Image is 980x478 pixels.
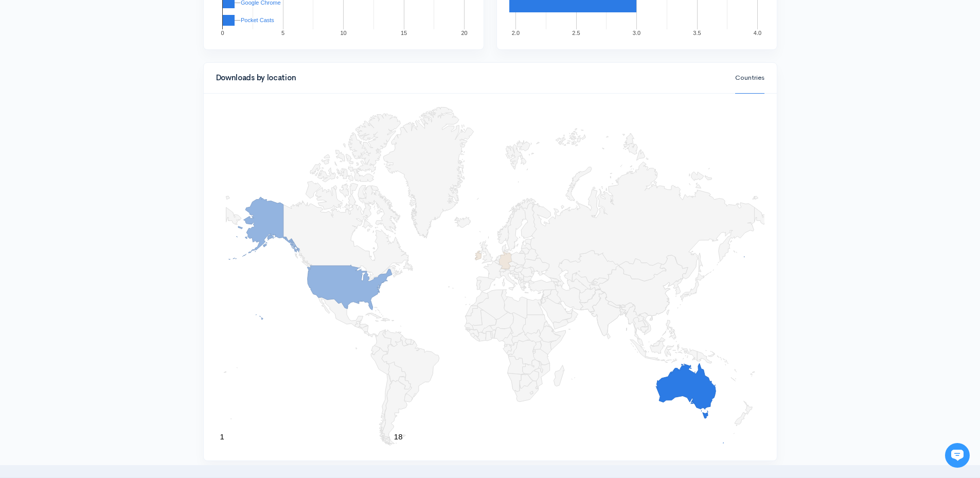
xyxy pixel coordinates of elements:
[340,30,346,36] text: 10
[461,30,467,36] text: 20
[14,176,192,189] p: Find an answer quickly
[400,30,406,36] text: 15
[394,432,402,440] text: 18
[511,30,519,36] text: 2.0
[221,30,224,36] text: 0
[220,432,224,440] text: 1
[281,30,284,36] text: 5
[216,74,723,82] h4: Downloads by location
[216,106,764,448] svg: A chart.
[753,30,761,36] text: 4.0
[241,17,274,23] text: Pocket Casts
[735,62,764,94] a: Countries
[30,193,184,214] input: Search articles
[15,68,190,118] h2: Just let us know if you need anything and we'll be happy to help! 🙂
[945,443,970,468] iframe: gist-messenger-bubble-iframe
[693,30,701,36] text: 3.5
[632,30,640,36] text: 3.0
[66,143,123,151] span: New conversation
[15,50,190,66] h1: Hi 👋
[572,30,580,36] text: 2.5
[16,136,190,157] button: New conversation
